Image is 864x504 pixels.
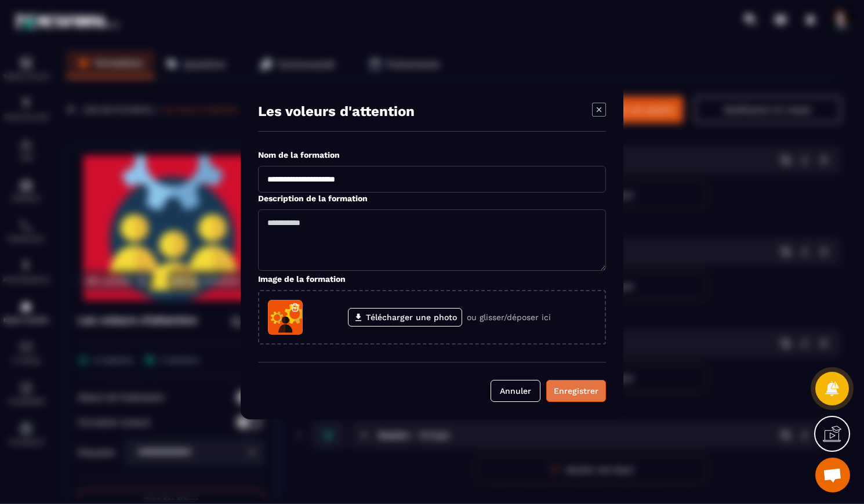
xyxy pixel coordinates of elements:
[467,313,551,322] p: ou glisser/déposer ici
[348,308,462,327] label: Télécharger une photo
[491,380,540,402] button: Annuler
[258,150,340,159] label: Nom de la formation
[815,458,850,492] a: Ouvrir le chat
[546,380,606,402] button: Enregistrer
[258,194,368,203] label: Description de la formation
[258,274,346,284] label: Image de la formation
[554,385,598,397] div: Enregistrer
[258,103,415,119] p: Les voleurs d'attention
